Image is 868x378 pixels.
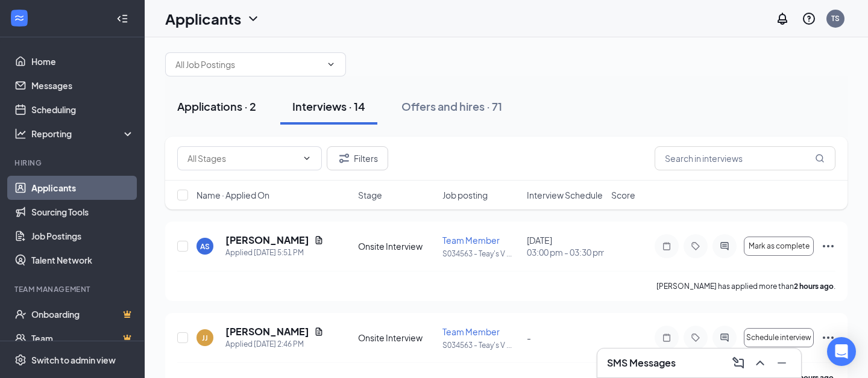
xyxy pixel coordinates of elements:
[225,325,309,338] h5: [PERSON_NAME]
[31,224,134,248] a: Job Postings
[607,356,676,370] h3: SMS Messages
[744,237,814,256] button: Mark as complete
[31,49,134,73] a: Home
[717,333,732,342] svg: ActiveChat
[177,99,256,114] div: Applications · 2
[314,327,324,336] svg: Document
[442,249,520,259] p: S034563 - Teay's V ...
[821,239,835,253] svg: Ellipses
[116,13,128,25] svg: Collapse
[442,235,500,246] span: Team Member
[31,73,134,98] a: Messages
[358,332,435,344] div: Onsite Interview
[358,189,382,201] span: Stage
[611,189,635,201] span: Score
[802,11,816,26] svg: QuestionInfo
[729,353,748,373] button: ComposeMessage
[746,333,811,342] span: Schedule interview
[717,241,732,251] svg: ActiveChat
[337,151,351,166] svg: Filter
[326,60,336,69] svg: ChevronDown
[225,234,309,247] h5: [PERSON_NAME]
[165,8,241,29] h1: Applicants
[202,333,208,343] div: JJ
[527,234,604,258] div: [DATE]
[14,128,27,140] svg: Analysis
[292,99,365,114] div: Interviews · 14
[659,333,674,342] svg: Note
[659,241,674,251] svg: Note
[31,326,134,350] a: TeamCrown
[688,333,703,342] svg: Tag
[175,58,321,71] input: All Job Postings
[200,241,210,252] div: AS
[655,146,835,170] input: Search in interviews
[753,356,767,370] svg: ChevronUp
[442,326,500,337] span: Team Member
[401,99,502,114] div: Offers and hires · 71
[527,189,603,201] span: Interview Schedule
[527,246,604,258] span: 03:00 pm - 03:30 pm
[302,153,312,163] svg: ChevronDown
[815,153,825,163] svg: MagnifyingGlass
[314,235,324,245] svg: Document
[821,330,835,345] svg: Ellipses
[775,356,789,370] svg: Minimize
[794,282,834,291] b: 2 hours ago
[31,302,134,326] a: OnboardingCrown
[14,354,27,366] svg: Settings
[327,146,388,170] button: Filter Filters
[527,332,531,343] span: -
[827,337,856,366] div: Open Intercom Messenger
[749,242,810,250] span: Mark as complete
[775,11,790,26] svg: Notifications
[656,281,835,291] p: [PERSON_NAME] has applied more than .
[31,128,135,140] div: Reporting
[831,13,840,23] div: TS
[442,340,520,350] p: S034563 - Teay's V ...
[187,152,297,165] input: All Stages
[442,189,488,201] span: Job posting
[31,354,116,366] div: Switch to admin view
[31,200,134,224] a: Sourcing Tools
[750,353,770,373] button: ChevronUp
[358,240,435,252] div: Onsite Interview
[225,247,324,259] div: Applied [DATE] 5:51 PM
[14,158,132,168] div: Hiring
[14,284,132,294] div: Team Management
[772,353,791,373] button: Minimize
[13,12,25,24] svg: WorkstreamLogo
[246,11,260,26] svg: ChevronDown
[31,98,134,122] a: Scheduling
[731,356,746,370] svg: ComposeMessage
[744,328,814,347] button: Schedule interview
[197,189,269,201] span: Name · Applied On
[688,241,703,251] svg: Tag
[31,248,134,272] a: Talent Network
[31,176,134,200] a: Applicants
[225,338,324,350] div: Applied [DATE] 2:46 PM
